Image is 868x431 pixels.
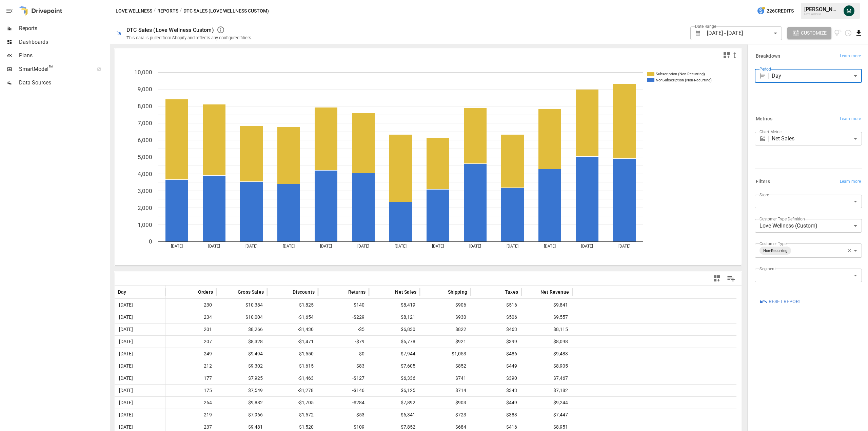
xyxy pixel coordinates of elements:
h6: Breakdown [756,53,780,60]
text: [DATE] [618,244,630,249]
button: Love Wellness [116,7,152,15]
text: [DATE] [283,244,295,249]
span: [DATE] [118,409,162,421]
div: / [154,7,156,15]
span: -$229 [321,311,366,323]
text: [DATE] [432,244,444,249]
h6: Metrics [756,115,772,123]
span: [DATE] [118,311,162,323]
button: Sort [127,287,137,297]
span: [DATE] [118,324,162,335]
text: [DATE] [245,244,257,249]
span: $903 [423,397,467,409]
text: [DATE] [208,244,220,249]
span: $9,494 [220,348,264,360]
span: $10,004 [220,311,264,323]
span: Taxes [505,289,518,295]
span: $449 [474,360,518,372]
span: $741 [423,372,467,384]
span: $6,336 [372,372,416,384]
span: $6,125 [372,385,416,396]
button: Sort [438,287,447,297]
span: $7,447 [525,409,569,421]
span: [DATE] [118,360,162,372]
span: $343 [474,385,518,396]
span: Orders [198,289,213,295]
span: [DATE] [118,372,162,384]
span: [DATE] [118,348,162,360]
span: Day [118,289,126,295]
span: $7,966 [220,409,264,421]
label: Customer Type [759,241,787,247]
span: -$1,705 [271,397,315,409]
span: $8,121 [372,311,416,323]
text: 3,000 [138,188,152,194]
button: Schedule report [844,29,852,37]
span: Learn more [840,178,861,185]
span: $8,115 [525,324,569,335]
span: $7,944 [372,348,416,360]
label: Chart Metric [759,129,782,135]
span: $1,053 [423,348,467,360]
button: Reset Report [755,296,806,308]
div: Michael Cormack [844,5,854,16]
button: View documentation [834,27,842,39]
div: 🛍 [116,30,121,36]
text: [DATE] [171,244,183,249]
span: 212 [169,360,213,372]
span: Dashboards [19,38,108,46]
span: SmartModel [19,65,90,73]
span: $463 [474,324,518,335]
span: $714 [423,385,467,396]
text: 8,000 [138,103,152,110]
span: -$1,654 [271,311,315,323]
div: DTC Sales (Love Wellness Custom) [126,27,214,33]
text: [DATE] [507,244,518,249]
span: -$1,825 [271,299,315,311]
span: $7,549 [220,385,264,396]
span: $0 [321,348,366,360]
span: $8,905 [525,360,569,372]
span: Non-Recurring [761,247,790,255]
span: [DATE] [118,299,162,311]
text: [DATE] [544,244,556,249]
text: [DATE] [357,244,369,249]
span: $921 [423,336,467,348]
span: $383 [474,409,518,421]
span: Gross Sales [238,289,264,295]
span: -$140 [321,299,366,311]
div: Net Sales [772,132,862,145]
div: [PERSON_NAME] [804,6,840,13]
span: Learn more [840,116,861,122]
button: Customize [787,27,831,39]
text: 7,000 [138,120,152,126]
div: A chart. [115,62,736,266]
label: Store [759,192,769,198]
span: $9,302 [220,360,264,372]
span: Returns [348,289,366,295]
span: -$1,430 [271,324,315,335]
span: $7,605 [372,360,416,372]
text: 9,000 [138,86,152,93]
span: $9,882 [220,397,264,409]
button: Manage Columns [724,271,739,286]
span: -$284 [321,397,366,409]
text: [DATE] [469,244,481,249]
label: Period [759,66,771,72]
span: $9,557 [525,311,569,323]
span: $390 [474,372,518,384]
span: $7,925 [220,372,264,384]
span: $6,341 [372,409,416,421]
span: $449 [474,397,518,409]
button: Sort [385,287,394,297]
span: [DATE] [118,397,162,409]
span: [DATE] [118,385,162,396]
span: -$127 [321,372,366,384]
span: ™ [48,64,53,73]
text: 2,000 [138,204,152,211]
span: $399 [474,336,518,348]
span: $906 [423,299,467,311]
span: 230 [169,299,213,311]
button: 226Credits [754,5,796,17]
span: $9,244 [525,397,569,409]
